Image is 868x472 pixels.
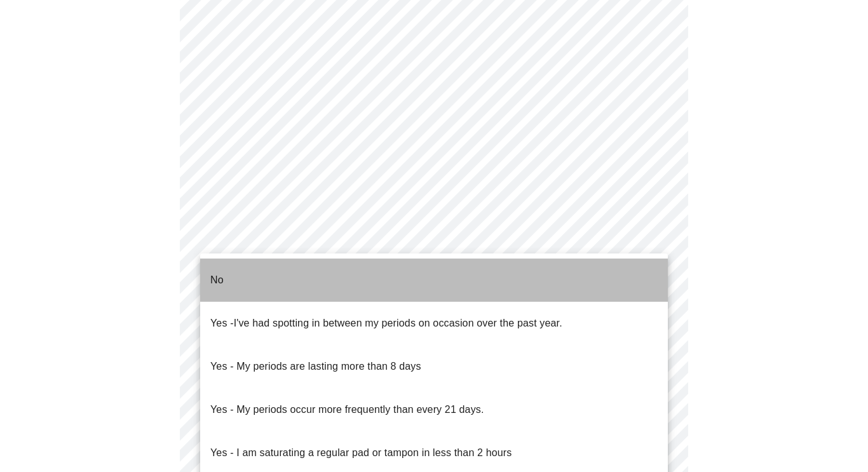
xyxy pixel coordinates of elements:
[234,318,562,328] span: I've had spotting in between my periods on occasion over the past year.
[210,359,421,374] p: Yes - My periods are lasting more than 8 days
[210,402,484,417] p: Yes - My periods occur more frequently than every 21 days.
[210,445,512,461] p: Yes - I am saturating a regular pad or tampon in less than 2 hours
[210,273,224,288] p: No
[210,316,562,331] p: Yes -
